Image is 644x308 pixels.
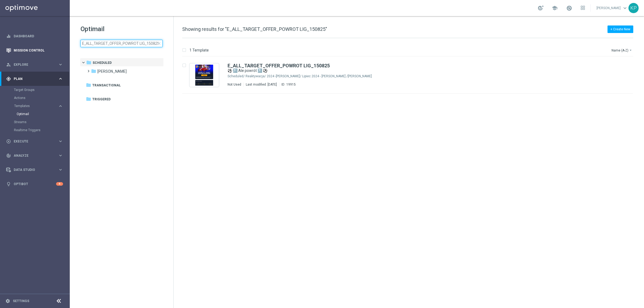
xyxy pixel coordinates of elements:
a: Actions [14,96,56,100]
a: Optimail [17,112,56,116]
span: close [157,41,161,46]
div: Target Groups [14,86,69,94]
button: Mission Control [6,48,63,53]
a: Dashboard [14,29,63,43]
i: keyboard_arrow_right [58,104,63,109]
p: 1 Template [189,48,209,53]
span: Data Studio [14,168,58,171]
button: Data Studio keyboard_arrow_right [6,168,63,172]
div: Templates [14,102,69,118]
span: Explore [14,63,58,66]
i: keyboard_arrow_right [58,62,63,67]
i: keyboard_arrow_right [58,167,63,172]
span: school [552,5,558,11]
div: Not Used [228,82,241,87]
a: ⚽ 🔙 Ale powrót 🔙 ⚽ [228,68,598,73]
i: keyboard_arrow_right [58,139,63,144]
button: person_search Explore keyboard_arrow_right [6,63,63,67]
i: keyboard_arrow_right [58,76,63,81]
i: folder [86,96,91,102]
div: 6 [56,182,63,186]
i: settings [5,299,10,303]
div: Optibot [6,177,63,191]
span: Transactional [92,83,121,88]
div: Last modified: [DATE] [244,82,279,87]
a: Optibot [14,177,56,191]
div: Realtime Triggers [14,126,69,134]
i: lightbulb [6,182,11,186]
div: Execute [6,139,58,144]
span: Scheduled [93,60,112,65]
div: Scheduled/ [228,74,245,78]
i: person_search [6,62,11,67]
a: Target Groups [14,88,56,92]
div: ID: [279,82,296,87]
a: [PERSON_NAME]keyboard_arrow_down [596,4,628,12]
div: Templates [14,104,58,108]
span: keyboard_arrow_down [622,5,628,11]
button: equalizer Dashboard [6,34,63,38]
button: lightbulb Optibot 6 [6,182,63,186]
b: E_ALL_TARGET_OFFER_POWROT LIG_150825 [228,63,330,68]
img: 19915.jpeg [191,65,218,86]
div: ⚽ 🔙 Ale powrót 🔙 ⚽ [228,68,610,73]
div: 19915 [286,82,296,87]
i: keyboard_arrow_right [58,153,63,158]
a: Streams [14,120,56,124]
div: Mission Control [6,43,63,57]
button: + Create New [608,25,633,33]
div: Streams [14,118,69,126]
span: Analyze [14,154,58,157]
i: play_circle_outline [6,139,11,144]
span: Templates [14,104,53,108]
div: Actions [14,94,69,102]
a: Settings [13,299,29,303]
i: gps_fixed [6,76,11,81]
i: folder [91,68,96,74]
i: equalizer [6,34,11,39]
span: Triggered [92,97,111,102]
a: Realtime Triggers [14,128,56,132]
span: Execute [14,140,58,143]
div: Analyze [6,153,58,158]
i: track_changes [6,153,11,158]
button: play_circle_outline Execute keyboard_arrow_right [6,139,63,144]
div: KP [628,3,639,13]
button: Name (A-Z)arrow_drop_down [611,47,633,53]
button: Templates keyboard_arrow_right [14,104,63,108]
h1: Optimail [80,25,163,33]
button: track_changes Analyze keyboard_arrow_right [6,153,63,158]
i: folder [86,82,91,88]
span: Antoni L. [97,69,127,74]
i: folder [86,60,92,65]
span: Showing results for "E_ALL_TARGET_OFFER_POWROT LIG_150825" [182,26,327,32]
div: Scheduled/Antoni L./Reaktywacja/2024 -Antoni/Lipiec 2024 - Antoni [246,74,610,78]
input: Search Template [80,40,163,47]
div: Data Studio [6,167,58,172]
button: gps_fixed Plan keyboard_arrow_right [6,77,63,81]
span: Plan [14,77,58,80]
div: Press SPACE to select this row. [177,57,643,94]
div: Explore [6,62,58,67]
div: Optimail [17,110,69,118]
a: Mission Control [14,43,63,57]
i: arrow_drop_down [628,48,633,52]
div: Plan [6,76,58,81]
div: Dashboard [6,29,63,43]
a: E_ALL_TARGET_OFFER_POWROT LIG_150825 [228,63,330,68]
